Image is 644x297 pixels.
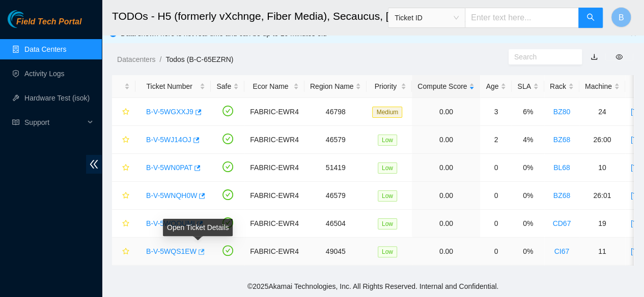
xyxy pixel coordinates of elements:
[118,243,130,259] button: star
[512,126,544,154] td: 4%
[165,55,233,63] a: Todos (B-C-65EZRN)
[514,51,568,62] input: Search
[579,238,625,266] td: 11
[118,131,130,148] button: star
[244,126,304,154] td: FABRIC-EWR4
[480,210,512,238] td: 0
[122,192,129,200] span: star
[12,119,19,126] span: read
[512,154,544,182] td: 0%
[146,136,191,144] a: B-V-5WJ14OJ
[118,187,130,204] button: star
[122,108,129,116] span: star
[122,248,129,256] span: star
[102,276,644,297] footer: © 2025 Akamai Technologies, Inc. All Rights Reserved. Internal and Confidential.
[553,136,570,144] a: BZ68
[222,217,233,228] span: check-circle
[146,108,193,116] a: B-V-5WGXXJ9
[222,245,233,256] span: check-circle
[591,53,598,61] a: download
[512,238,544,266] td: 0%
[412,210,480,238] td: 0.00
[86,155,102,174] span: double-left
[512,182,544,210] td: 0%
[304,210,367,238] td: 46504
[512,98,544,126] td: 6%
[222,106,233,116] span: check-circle
[412,98,480,126] td: 0.00
[579,98,625,126] td: 24
[480,154,512,182] td: 0
[24,70,65,78] a: Activity Logs
[611,7,631,27] button: B
[16,17,81,27] span: Field Tech Portal
[146,247,197,255] a: B-V-5WQS1EW
[579,210,625,238] td: 19
[222,161,233,172] span: check-circle
[412,182,480,210] td: 0.00
[412,126,480,154] td: 0.00
[579,126,625,154] td: 26:00
[244,210,304,238] td: FABRIC-EWR4
[395,10,459,25] span: Ticket ID
[146,191,197,200] a: B-V-5WNQH0W
[244,238,304,266] td: FABRIC-EWR4
[372,107,402,118] span: Medium
[378,135,397,146] span: Low
[480,126,512,154] td: 2
[465,8,579,28] input: Enter text here...
[24,94,90,102] a: Hardware Test (isok)
[8,10,51,28] img: Akamai Technologies
[619,11,624,24] span: B
[222,134,233,144] span: check-circle
[378,190,397,202] span: Low
[579,182,625,210] td: 26:01
[554,247,569,255] a: CI67
[244,182,304,210] td: FABRIC-EWR4
[378,218,397,229] span: Low
[304,98,367,126] td: 46798
[24,45,66,53] a: Data Centers
[159,55,161,63] span: /
[578,8,603,28] button: search
[553,191,570,200] a: BZ68
[244,98,304,126] td: FABRIC-EWR4
[412,154,480,182] td: 0.00
[118,104,130,120] button: star
[122,220,129,228] span: star
[117,55,155,63] a: Datacenters
[553,108,570,116] a: BZ80
[480,182,512,210] td: 0
[118,215,130,232] button: star
[378,246,397,257] span: Low
[512,210,544,238] td: 0%
[583,49,605,65] button: download
[244,154,304,182] td: FABRIC-EWR4
[480,238,512,266] td: 0
[480,98,512,126] td: 3
[412,238,480,266] td: 0.00
[304,154,367,182] td: 51419
[122,164,129,172] span: star
[552,219,571,227] a: CD67
[24,112,85,133] span: Support
[553,163,570,172] a: BL68
[163,219,233,236] div: Open Ticket Details
[615,53,623,60] span: eye
[304,126,367,154] td: 46579
[122,136,129,144] span: star
[146,163,192,172] a: B-V-5WN0PAT
[8,18,81,31] a: Akamai TechnologiesField Tech Portal
[304,182,367,210] td: 46579
[586,13,595,23] span: search
[304,238,367,266] td: 49045
[378,162,397,174] span: Low
[579,154,625,182] td: 10
[146,219,195,227] a: B-V-5WQOUMI
[222,189,233,200] span: check-circle
[118,159,130,176] button: star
